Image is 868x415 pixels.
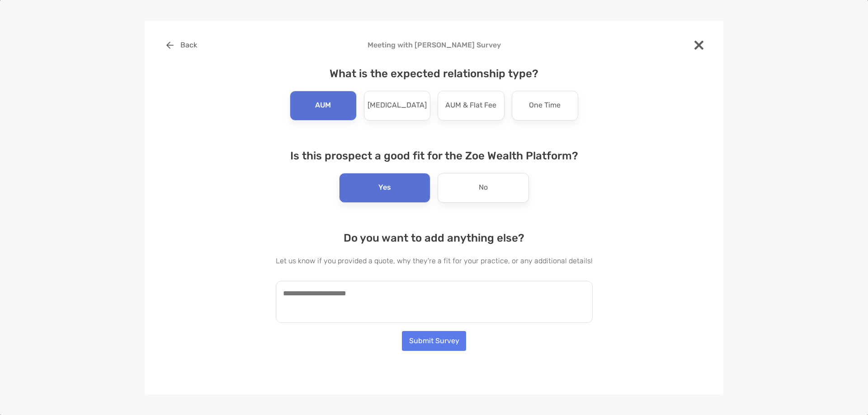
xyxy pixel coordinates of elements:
[276,255,593,266] p: Let us know if you provided a quote, why they're a fit for your practice, or any additional details!
[368,98,427,113] p: [MEDICAL_DATA]
[445,98,496,113] p: AUM & Flat Fee
[276,232,593,244] h4: Do you want to add anything else?
[276,67,593,80] h4: What is the expected relationship type?
[694,41,703,50] img: close modal
[166,42,174,49] img: button icon
[479,181,488,195] p: No
[159,41,709,49] h4: Meeting with [PERSON_NAME] Survey
[402,331,466,351] button: Submit Survey
[529,98,561,113] p: One Time
[276,149,593,162] h4: Is this prospect a good fit for the Zoe Wealth Platform?
[315,98,331,113] p: AUM
[378,181,391,195] p: Yes
[159,35,204,55] button: Back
